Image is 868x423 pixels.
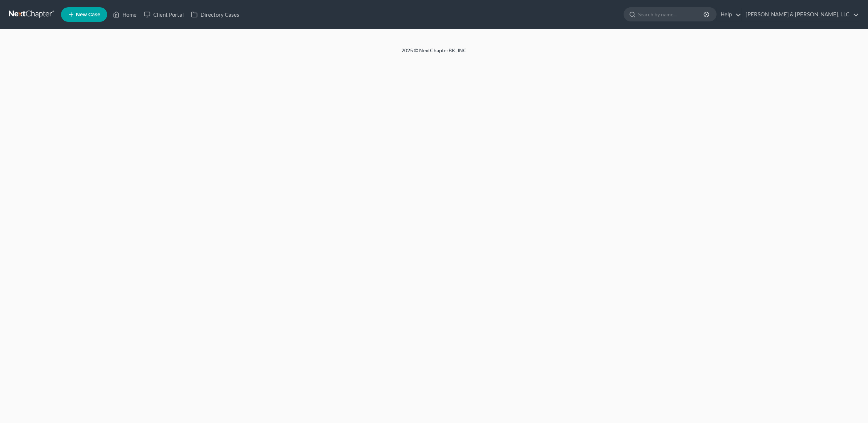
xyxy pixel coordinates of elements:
a: Home [109,8,140,21]
input: Search by name... [638,8,705,21]
a: Directory Cases [187,8,243,21]
span: New Case [76,12,100,17]
a: Help [717,8,741,21]
a: Client Portal [140,8,187,21]
a: [PERSON_NAME] & [PERSON_NAME], LLC [742,8,859,21]
div: 2025 © NextChapterBK, INC [227,47,641,60]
